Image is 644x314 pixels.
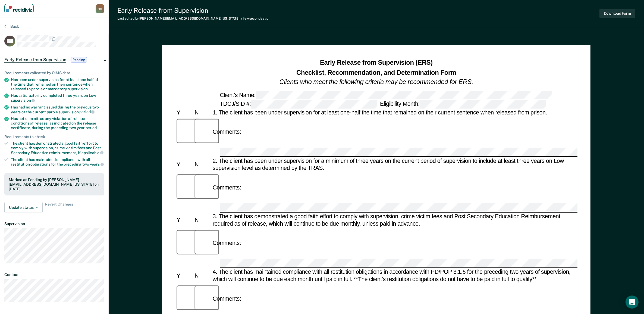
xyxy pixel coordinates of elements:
[296,69,456,76] strong: Checklist, Recommendation, and Determination Form
[45,202,73,213] span: Revert Changes
[599,9,635,18] button: Download Form
[117,7,268,14] div: Early Release from Supervision
[626,296,639,309] div: Open Intercom Messenger
[6,6,32,12] img: Recidiviz
[211,110,578,117] div: 1. The client has been under supervision for at least one-half the time that remained on their cu...
[193,110,211,117] div: N
[11,98,35,102] span: supervision
[218,91,554,100] div: Client's Name:
[279,78,473,86] em: Clients who meet the following criteria may be recommended for ERS.
[211,269,578,284] div: 4. The client has maintained compliance with all restitution obligations in accordance with PD/PO...
[193,273,211,280] div: N
[11,93,104,102] div: Has satisfactorily completed three years on Low
[11,157,104,167] div: The client has maintained compliance with all restitution obligations for the preceding two
[4,71,104,75] div: Requirements validated by OIMS data
[211,295,243,303] div: Comments:
[379,100,547,109] div: Eligibility Month:
[4,202,43,213] button: Update status
[211,129,243,136] div: Comments:
[175,273,193,280] div: Y
[11,116,104,130] div: Has not committed any violation of rules or conditions of release, as indicated on the release ce...
[175,161,193,169] div: Y
[193,161,211,169] div: N
[218,100,379,109] div: TDCJ/SID #:
[11,105,104,114] div: Has had no warrant issued during the previous two years of the current parole supervision
[9,178,100,191] div: Marked as Pending by [PERSON_NAME][EMAIL_ADDRESS][DOMAIN_NAME][US_STATE] on [DATE].
[11,141,104,155] div: The client has demonstrated a good faith effort to comply with supervision, crime victim fees and...
[11,77,104,91] div: Has been under supervision for at least one half of the time that remained on their sentence when...
[211,240,243,247] div: Comments:
[4,24,19,29] button: Back
[211,184,243,192] div: Comments:
[240,17,268,20] span: a few seconds ago
[81,151,103,155] span: applicable
[175,110,193,117] div: Y
[193,217,211,225] div: N
[4,222,104,226] dt: Supervision
[320,59,433,66] strong: Early Release from Supervision (ERS)
[71,57,87,63] span: Pending
[4,272,104,277] dt: Contact
[79,110,95,114] span: period
[4,135,104,139] div: Requirements to check
[175,217,193,225] div: Y
[211,158,578,172] div: 2. The client has been under supervision for a minimum of three years on the current period of su...
[4,57,66,63] span: Early Release from Supervision
[86,126,97,130] span: period
[117,17,268,20] div: Last edited by [PERSON_NAME][EMAIL_ADDRESS][DOMAIN_NAME][US_STATE]
[90,162,104,166] span: years
[96,4,104,13] div: H H
[68,87,88,91] span: supervision
[96,4,104,13] button: Profile dropdown button
[211,213,578,228] div: 3. The client has demonstrated a good faith effort to comply with supervision, crime victim fees ...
